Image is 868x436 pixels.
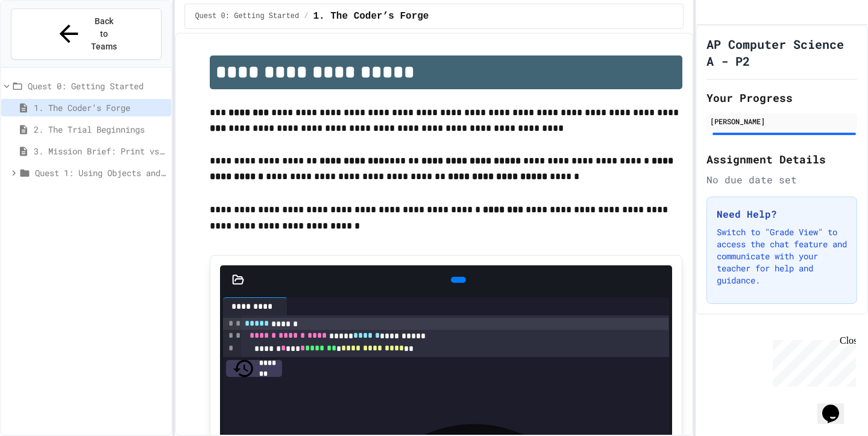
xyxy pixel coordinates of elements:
span: Quest 0: Getting Started [28,80,166,92]
h1: AP Computer Science A - P2 [706,36,857,69]
span: / [304,11,308,21]
button: Back to Teams [11,8,162,60]
span: 3. Mission Brief: Print vs. Println Quest [34,145,166,157]
p: Switch to "Grade View" to access the chat feature and communicate with your teacher for help and ... [717,226,847,286]
span: 1. The Coder’s Forge [313,9,429,24]
div: Chat with us now!Close [5,5,83,77]
iframe: chat widget [768,335,856,387]
span: Quest 0: Getting Started [195,11,299,21]
div: [PERSON_NAME] [710,116,854,127]
h3: Need Help? [717,207,847,221]
span: Quest 1: Using Objects and Methods [35,166,166,179]
span: Back to Teams [90,15,118,53]
h2: Assignment Details [706,151,857,168]
span: 2. The Trial Beginnings [34,123,166,136]
div: No due date set [706,172,857,187]
span: 1. The Coder’s Forge [34,101,166,114]
iframe: chat widget [817,388,856,424]
h2: Your Progress [706,89,857,106]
